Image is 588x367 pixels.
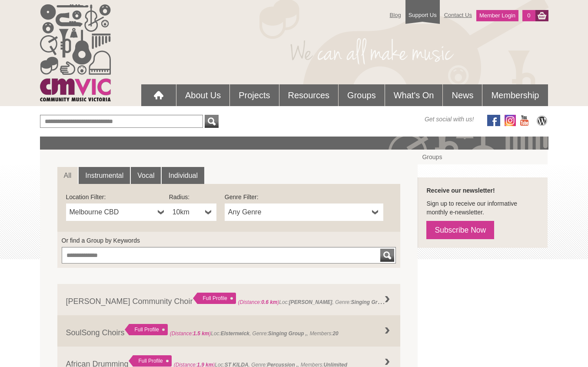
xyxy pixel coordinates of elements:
[476,10,518,21] a: Member Login
[131,167,161,184] a: Vocal
[70,207,154,217] span: Melbourne CBD
[170,330,211,337] span: (Distance: )
[57,167,78,184] a: All
[505,115,516,126] img: icon-instagram.png
[125,324,168,335] div: Full Profile
[57,315,401,347] a: SoulSong Choirs Full Profile (Distance:1.5 km)Loc:Elsternwick, Genre:Singing Group ,, Members:20
[162,167,204,184] a: Individual
[425,115,474,123] span: Get social with us!
[169,193,216,201] label: Radius:
[238,297,391,306] span: Loc: , Genre: ,
[261,299,277,305] strong: 0.6 km
[193,293,236,304] div: Full Profile
[535,115,548,126] img: CMVic Blog
[268,330,307,337] strong: Singing Group ,
[426,199,539,217] p: Sign up to receive our informative monthly e-newsletter.
[57,284,401,315] a: [PERSON_NAME] Community Choir Full Profile (Distance:0.6 km)Loc:[PERSON_NAME], Genre:Singing Grou...
[228,207,369,217] span: Any Genre
[385,84,443,106] a: What's On
[238,299,279,305] span: (Distance: )
[426,187,495,194] strong: Receive our newsletter!
[440,7,476,23] a: Contact Us
[221,330,249,337] strong: Elsternwick
[129,355,172,367] div: Full Profile
[385,7,405,23] a: Blog
[193,330,209,337] strong: 1.5 km
[170,330,339,337] span: Loc: , Genre: , Members:
[426,221,494,239] a: Subscribe Now
[333,330,339,337] strong: 20
[279,84,339,106] a: Resources
[225,204,383,221] a: Any Genre
[176,84,229,106] a: About Us
[62,236,396,245] label: Or find a Group by Keywords
[418,150,548,164] a: Groups
[173,207,202,217] span: 10km
[66,204,169,221] a: Melbourne CBD
[230,84,279,106] a: Projects
[339,84,385,106] a: Groups
[351,297,390,306] strong: Singing Group ,
[66,193,169,201] label: Location Filter:
[79,167,130,184] a: Instrumental
[522,10,535,21] a: 0
[225,193,383,201] label: Genre Filter:
[169,204,216,221] a: 10km
[482,84,548,106] a: Membership
[289,299,332,305] strong: [PERSON_NAME]
[40,4,111,101] img: cmvic_logo.png
[443,84,482,106] a: News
